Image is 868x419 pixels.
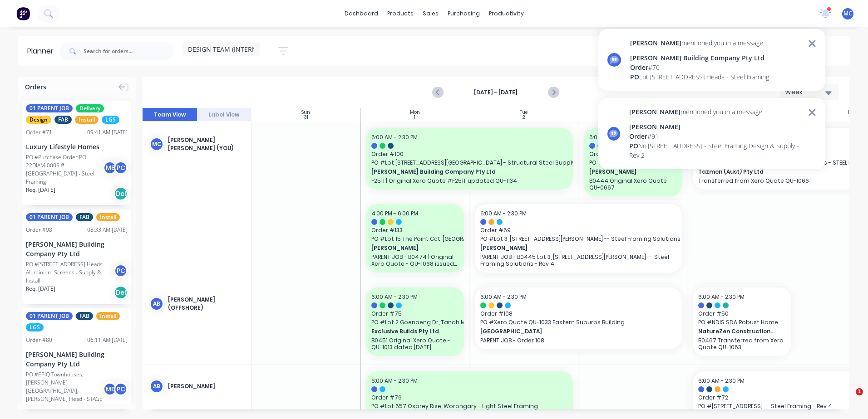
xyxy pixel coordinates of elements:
span: 6:00 AM - 2:30 PM [698,293,745,301]
div: MC [150,137,163,151]
div: Lot [STREET_ADDRESS] Heads - Steel Framing [630,72,769,82]
span: Req. [DATE] [26,186,55,194]
span: PO # Lot 3, [STREET_ADDRESS][PERSON_NAME] -- Steel Framing Solutions - Rev 4 [480,235,676,243]
div: sales [418,7,443,20]
img: Factory [16,7,30,20]
span: Design [26,116,51,124]
span: FAB [76,213,93,221]
div: [PERSON_NAME] [168,382,244,390]
span: [PERSON_NAME] [630,39,681,47]
p: PARENT JOB - Order 108 [480,337,676,344]
span: NatureZen Constructions QLD Pty Ltd [698,327,777,336]
span: PO [630,73,639,81]
span: PO # NDIS SDA Robust Home [698,318,785,326]
p: B0467 Transferred from Xero Quote QU-1063 [698,337,785,351]
span: 01 PARENT JOB [26,312,73,320]
span: Order # 133 [371,226,459,234]
div: [PERSON_NAME] [PERSON_NAME] (You) [168,136,244,152]
span: Order # 75 [371,310,459,318]
div: Planner [27,46,58,57]
div: PC [114,382,128,396]
div: PO #EPIQ Townhouses, [PERSON_NAME][GEOGRAPHIC_DATA], [PERSON_NAME] Head - STAGE 1 (LW1) TH 6-11 [26,370,106,411]
span: DESIGN TEAM (INTERNAL) [188,44,266,54]
div: [PERSON_NAME] Building Company Pty Ltd [26,239,128,258]
div: 08:33 AM [DATE] [87,226,128,234]
span: 6:00 AM - 2:30 PM [480,293,527,301]
span: 6:00 AM - 2:30 PM [698,377,745,385]
div: products [383,7,418,20]
span: Exclusive Builds Pty Ltd [371,327,450,336]
strong: [DATE] - [DATE] [450,88,541,97]
div: PO #[STREET_ADDRESS] Heads - Aluminium Screens - Supply & Install [26,260,117,285]
span: Delivery [76,104,104,112]
input: Search for orders... [84,42,173,60]
span: Order # 50 [698,310,785,318]
div: mentioned you in a message [629,107,803,117]
div: # 70 [630,63,769,72]
span: Req. [DATE] [26,285,55,293]
span: 6:00 AM - 2:30 PM [371,133,418,141]
div: ME [103,161,117,175]
span: [GEOGRAPHIC_DATA] [480,327,657,336]
button: Team View [143,108,197,122]
div: [PERSON_NAME] (OFFSHORE) [168,296,244,312]
span: LGS [26,323,44,331]
span: 6:00 AM - 9:30 AM [589,133,637,141]
div: Mon [410,110,420,115]
div: Tue [520,110,528,115]
span: Order [630,63,648,72]
span: LGS [102,116,119,124]
span: PO # Lot 15 The Point Cct, [GEOGRAPHIC_DATA] [371,235,459,243]
span: PO # Lot 657 Osprey Rise, Worongary - Light Steel Framing [371,402,567,410]
div: Order # 98 [26,226,52,234]
span: Order [629,132,647,141]
div: Del [114,286,128,299]
div: ME [103,382,117,396]
span: [PERSON_NAME] [371,244,450,252]
span: [PERSON_NAME] Building Company Pty Ltd [371,168,548,176]
div: 06:11 AM [DATE] [87,336,128,344]
span: 01 PARENT JOB [26,104,73,112]
div: [PERSON_NAME] [629,122,803,132]
p: PARENT JOB - B0474 | Original Xero Quote - QU-1068 issued [DATE] [371,253,459,267]
div: Order # 80 [26,336,52,344]
div: # 91 [629,132,803,141]
p: B0444 Original Xero Quote QU-0667 [589,177,676,191]
span: FAB [76,312,93,320]
div: productivity [484,7,528,20]
p: B0451 Original Xero Quote - QU-1013 dated [DATE] [371,337,459,351]
span: [PERSON_NAME] [589,168,668,176]
div: [PERSON_NAME] Building Company Pty Ltd [26,350,128,369]
div: 2 [523,115,525,120]
span: Install [75,116,99,124]
div: 31 [304,115,308,120]
span: PO # Lot 2 Goenoeng Dr, Tanah Merah - Steel Framing [371,318,459,326]
div: PC [114,161,128,175]
div: AB [150,297,163,311]
div: 1 [414,115,415,120]
span: MC [843,10,852,18]
span: 01 PARENT JOB [26,213,73,221]
div: No.[STREET_ADDRESS] - Steel Framing Design & Supply - Rev 2 [629,141,803,160]
div: 09:41 AM [DATE] [87,128,128,136]
span: PO [629,141,638,150]
div: purchasing [443,7,484,20]
span: Order # 68 [589,150,676,158]
div: PC [114,264,128,278]
span: Order # 69 [480,226,676,234]
div: AB [150,380,163,393]
div: Fri [848,110,853,115]
iframe: Intercom live chat [837,388,859,410]
button: Label View [197,108,252,122]
span: PO # Lot [STREET_ADDRESS][GEOGRAPHIC_DATA] - Structural Steel Supply [371,159,567,167]
span: 1 [856,388,863,395]
div: mentioned you in a message [630,38,769,48]
div: Del [114,187,128,200]
span: Orders [25,82,46,92]
div: Luxury Lifestyle Homes [26,142,128,151]
span: Order # 76 [371,394,567,402]
span: Order # 108 [480,310,676,318]
div: PO #Purchase Order PO-22DIAM-0005 #[GEOGRAPHIC_DATA] - Steel Framing [26,153,106,186]
span: 6:00 AM - 2:30 PM [480,209,527,217]
div: Sun [301,110,310,115]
